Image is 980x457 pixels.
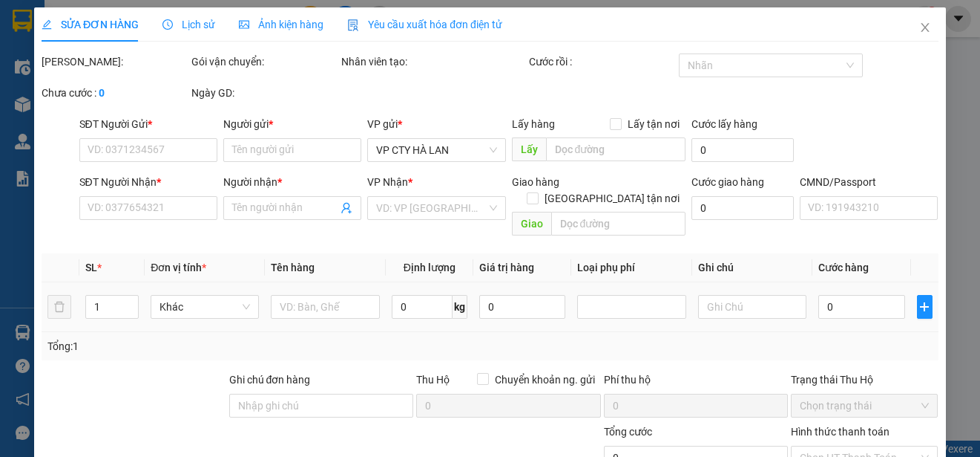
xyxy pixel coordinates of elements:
[572,253,692,282] th: Loại phụ phí
[800,174,938,190] div: CMND/Passport
[479,262,534,273] span: Giá trị hàng
[604,426,652,438] span: Tổng cước
[489,372,601,388] span: Chuyển khoản ng. gửi
[79,116,217,132] div: SĐT Người Gửi
[917,295,933,319] button: plus
[162,19,173,30] span: clock-circle
[512,212,551,236] span: Giao
[792,426,890,438] label: Hình thức thanh toán
[42,19,52,30] span: edit
[698,295,806,319] input: Ghi Chú
[529,54,676,70] div: Cước rồi :
[692,253,812,282] th: Ghi chú
[239,19,249,30] span: picture
[47,338,379,354] div: Tổng: 1
[229,394,414,418] input: Ghi chú đơn hàng
[622,116,686,132] span: Lấy tận nơi
[223,116,361,132] div: Người gửi
[539,190,686,207] span: [GEOGRAPHIC_DATA] tận nơi
[818,262,869,273] span: Cước hàng
[160,296,250,318] span: Khác
[42,54,188,70] div: [PERSON_NAME]:
[47,295,71,319] button: delete
[512,176,559,188] span: Giao hàng
[453,295,467,319] span: kg
[692,196,795,220] input: Cước giao hàng
[692,138,795,162] input: Cước lấy hàng
[341,54,526,70] div: Nhân viên tạo:
[191,54,338,70] div: Gói vận chuyển:
[376,139,496,161] span: VP CTY HÀ LAN
[272,295,380,319] input: VD: Bàn, Ghế
[692,118,758,130] label: Cước lấy hàng
[904,7,946,49] button: Close
[191,85,338,101] div: Ngày GD:
[79,174,217,190] div: SĐT Người Nhận
[151,262,206,273] span: Đơn vị tính
[341,202,352,214] span: user-add
[919,22,931,33] span: close
[551,212,686,236] input: Dọc đường
[42,19,139,30] span: SỬA ĐƠN HÀNG
[229,374,311,386] label: Ghi chú đơn hàng
[692,176,765,188] label: Cước giao hàng
[162,19,215,30] span: Lịch sử
[99,87,105,99] b: 0
[546,137,686,161] input: Dọc đường
[367,176,408,188] span: VP Nhận
[272,262,315,273] span: Tên hàng
[367,116,505,132] div: VP gửi
[800,395,930,417] span: Chọn trạng thái
[918,301,932,313] span: plus
[223,174,361,190] div: Người nhận
[404,262,456,273] span: Định lượng
[239,19,323,30] span: Ảnh kiện hàng
[604,372,789,394] div: Phí thu hộ
[512,118,555,130] span: Lấy hàng
[85,262,97,273] span: SL
[416,374,450,386] span: Thu Hộ
[792,372,938,388] div: Trạng thái Thu Hộ
[347,19,502,30] span: Yêu cầu xuất hóa đơn điện tử
[42,85,188,101] div: Chưa cước :
[347,19,359,31] img: icon
[512,137,546,161] span: Lấy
